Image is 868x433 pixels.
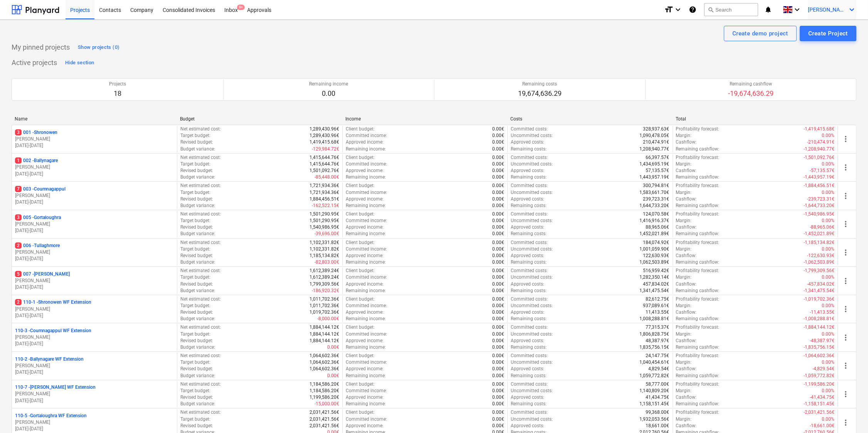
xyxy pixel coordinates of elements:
p: 0.00€ [492,196,504,202]
p: Profitability forecast : [676,239,720,246]
button: Show projects (0) [76,41,121,53]
p: 0.00€ [492,217,504,224]
div: 110-7 -[PERSON_NAME] WF Extension[PERSON_NAME][DATE]-[DATE] [15,384,174,404]
p: Uncommitted costs : [511,246,553,252]
p: Net estimated cost : [180,154,221,161]
i: keyboard_arrow_down [673,5,683,14]
p: Remaining cashflow : [676,146,720,152]
i: notifications [764,5,772,14]
p: Approved costs : [511,196,544,202]
p: Margin : [676,274,692,281]
p: [PERSON_NAME] [15,164,174,171]
p: Uncommitted costs : [511,132,553,139]
p: [DATE] - [DATE] [15,142,174,149]
p: Profitability forecast : [676,126,720,132]
span: 3 [15,214,22,221]
p: Revised budget : [180,139,213,145]
button: Hide section [63,57,96,69]
div: Show projects (0) [78,43,119,52]
p: Cashflow : [676,252,697,259]
p: Projects [109,81,126,87]
p: [DATE] - [DATE] [15,313,174,319]
div: 110-2 -Ballynagare WF Extension[PERSON_NAME][DATE]-[DATE] [15,356,174,376]
p: [PERSON_NAME] [15,192,174,199]
p: Cashflow : [676,224,697,231]
i: format_size [664,5,673,14]
p: [PERSON_NAME] [15,391,174,397]
p: 0.00€ [492,231,504,237]
p: Committed costs : [511,296,548,303]
p: -457,834.02€ [807,281,834,288]
p: Margin : [676,217,692,224]
p: -122,630.93€ [807,252,834,259]
p: 184,074.92€ [643,239,670,246]
p: Cashflow : [676,281,697,288]
p: Budget variance : [180,288,215,294]
p: Revised budget : [180,224,213,231]
p: Target budget : [180,274,210,281]
p: Net estimated cost : [180,239,221,246]
p: Margin : [676,161,692,167]
p: Uncommitted costs : [511,274,553,281]
p: Remaining costs : [511,288,547,294]
p: 0.00% [822,217,834,224]
p: 0.00€ [492,288,504,294]
p: 1,011,702.36€ [310,296,339,303]
p: Remaining income : [346,231,386,237]
p: -1,341,475.54€ [804,288,834,294]
p: 005 - Gortaloughra [15,214,61,221]
p: Remaining costs : [511,146,547,152]
p: Cashflow : [676,196,697,202]
p: 1,282,350.14€ [640,274,670,281]
p: 457,834.02€ [643,281,670,288]
p: Target budget : [180,189,210,196]
p: 0.00€ [492,246,504,252]
p: Remaining cashflow : [676,231,720,237]
span: more_vert [841,390,850,399]
p: Remaining costs : [511,231,547,237]
div: Name [15,116,174,122]
p: Profitability forecast : [676,154,720,161]
p: Approved income : [346,167,384,174]
i: keyboard_arrow_down [847,5,856,14]
p: 003 - Coumnagappul [15,186,66,192]
p: 1,415,644.76€ [310,154,339,161]
p: Committed costs : [511,126,548,132]
p: Approved costs : [511,167,544,174]
p: -1,419,415.68€ [804,126,834,132]
p: Client budget : [346,296,375,303]
p: Budget variance : [180,202,215,209]
p: [PERSON_NAME] [15,334,174,341]
p: Committed income : [346,274,387,281]
p: 1,001,059.90€ [640,246,670,252]
p: Committed income : [346,246,387,252]
p: 1,612,389.24€ [310,274,339,281]
p: 0.00€ [492,252,504,259]
p: -129,984.72€ [312,146,339,152]
p: 110-7 - [PERSON_NAME] WF Extension [15,384,96,391]
p: -1,799,309.56€ [804,267,834,274]
p: Approved costs : [511,139,544,145]
p: Approved income : [346,281,384,288]
p: Remaining cashflow : [676,202,720,209]
p: 1,721,934.36€ [310,182,339,189]
p: Revised budget : [180,281,213,288]
span: 5 [15,271,22,277]
p: -1,062,503.89€ [804,259,834,266]
p: Profitability forecast : [676,211,720,217]
p: 18 [109,89,126,98]
p: 0.00€ [492,139,504,145]
p: 1,501,092.76€ [310,167,339,174]
p: 19,674,636.29 [518,89,562,98]
p: 0.00€ [492,174,504,181]
p: -82,803.00€ [315,259,339,266]
p: -1,644,733.20€ [804,202,834,209]
p: Profitability forecast : [676,296,720,303]
p: Profitability forecast : [676,267,720,274]
p: Committed income : [346,161,387,167]
p: 0.00€ [492,296,504,303]
p: 1,799,309.56€ [310,281,339,288]
span: more_vert [841,191,850,201]
p: -162,522.15€ [312,202,339,209]
p: 1,501,290.95€ [310,211,339,217]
